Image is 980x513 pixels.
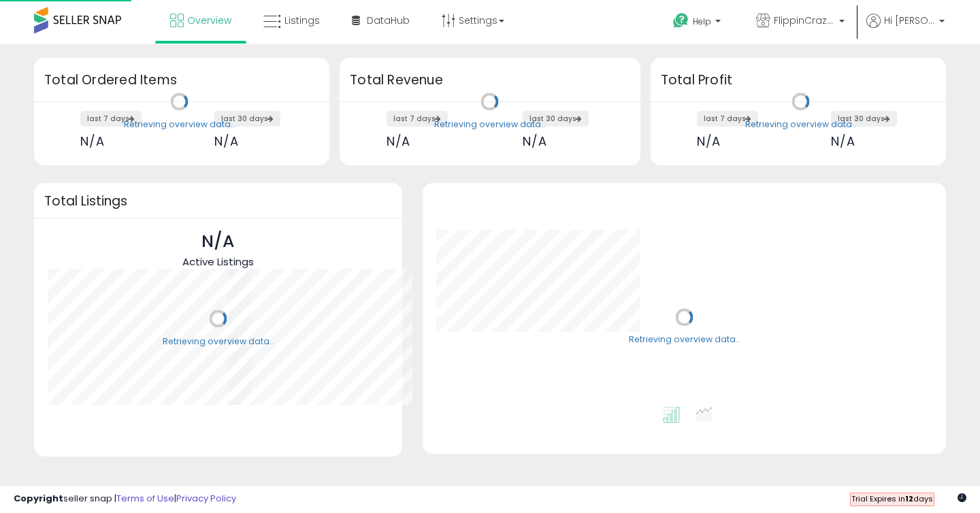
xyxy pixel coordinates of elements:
[693,16,711,27] span: Help
[745,118,856,131] div: Retrieving overview data..
[163,335,274,348] div: Retrieving overview data..
[124,118,235,131] div: Retrieving overview data..
[434,118,545,131] div: Retrieving overview data..
[176,492,236,505] a: Privacy Policy
[284,14,320,27] span: Listings
[662,2,734,44] a: Help
[866,14,945,44] a: Hi [PERSON_NAME]
[367,14,410,27] span: DataHub
[905,493,913,504] b: 12
[187,14,231,27] span: Overview
[14,493,236,506] div: seller snap | |
[14,492,63,505] strong: Copyright
[851,493,933,504] span: Trial Expires in days
[116,492,174,505] a: Terms of Use
[629,334,740,346] div: Retrieving overview data..
[774,14,835,27] span: FlippinCrazyDad
[884,14,935,27] span: Hi [PERSON_NAME]
[672,12,689,29] i: Get Help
